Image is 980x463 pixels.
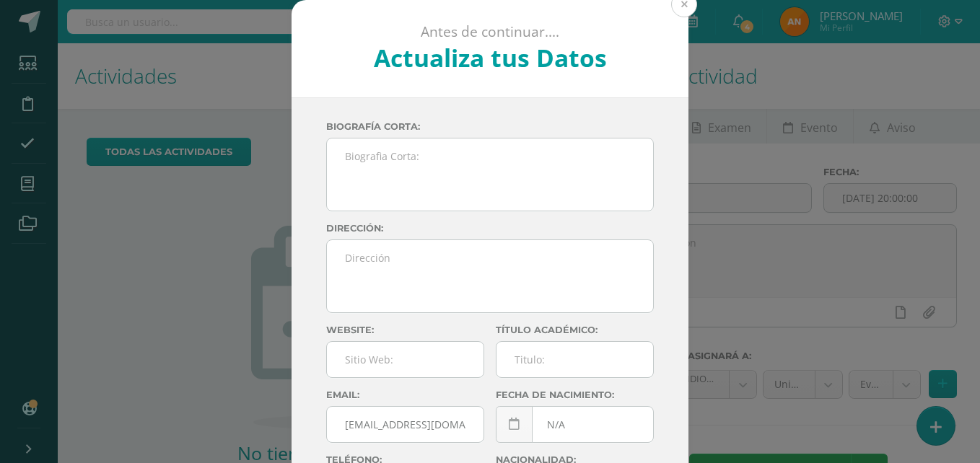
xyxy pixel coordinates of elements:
p: Antes de continuar.... [331,23,650,41]
label: Biografía corta: [326,121,654,132]
input: Titulo: [496,342,653,377]
label: Dirección: [326,223,654,234]
label: Email: [326,389,484,400]
input: Correo Electronico: [327,407,484,442]
input: Sitio Web: [327,342,484,377]
h2: Actualiza tus Datos [331,41,650,74]
label: Website: [326,325,484,335]
label: Título académico: [496,325,654,335]
input: Fecha de Nacimiento: [496,407,653,442]
label: Fecha de nacimiento: [496,389,654,400]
